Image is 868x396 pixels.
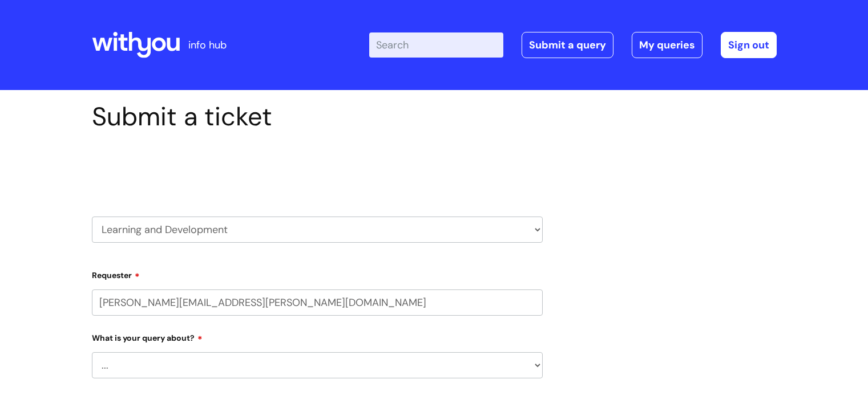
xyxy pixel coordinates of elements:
div: | - [369,32,777,58]
p: info hub [188,36,227,54]
a: Sign out [721,32,777,58]
label: Requester [92,267,543,280]
h2: Select issue type [92,158,543,179]
input: Search [369,32,503,58]
a: My queries [632,32,703,58]
label: What is your query about? [92,329,543,343]
a: Submit a query [522,32,613,58]
h1: Submit a ticket [92,101,543,132]
input: Email [92,289,543,316]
